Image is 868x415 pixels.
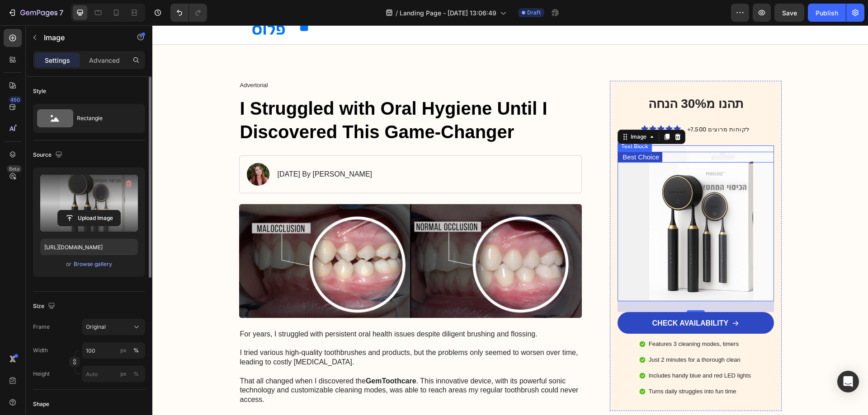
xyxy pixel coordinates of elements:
[33,370,50,378] label: Height
[59,7,63,18] p: 7
[472,70,614,87] h2: Rich Text Editor. Editing area: main
[470,127,507,136] p: Best Choice
[782,9,797,17] span: Save
[465,120,621,276] img: gempages_581765924177052520-60512578-79b1-4d78-ae18-6d34ce85b1d0.png
[66,259,71,270] span: or
[77,108,132,129] div: Rectangle
[7,165,22,173] div: Beta
[33,346,48,354] label: Width
[400,8,496,18] span: Landing Page - [DATE] 13:06:49
[535,100,597,109] p: +7,500 לקוחות מרוצים
[57,210,121,226] button: Upload Image
[131,345,142,356] button: px
[396,8,398,18] span: /
[213,352,264,359] strong: GemToothcare
[131,368,142,379] button: px
[152,25,868,415] iframe: Design area
[86,323,106,331] span: Original
[534,99,598,110] div: Rich Text Editor. Editing area: main
[467,117,498,125] div: Text Block
[88,304,429,408] p: For years, I struggled with persistent oral health issues despite diligent brushing and flossing....
[89,56,120,65] p: Advanced
[44,32,121,43] p: Image
[82,319,145,335] button: Original
[4,4,67,22] button: 7
[837,371,859,392] div: Open Intercom Messenger
[170,4,207,22] div: Undo/Redo
[33,149,64,161] div: Source
[118,345,129,356] button: %
[9,96,22,103] div: 450
[496,363,599,370] p: Turns daily struggles into fun time
[496,315,599,323] p: Features 3 cleaning modes, timers
[808,4,846,22] button: Publish
[33,300,57,312] div: Size
[118,368,129,379] button: %
[33,400,49,408] div: Shape
[133,346,139,354] div: %
[82,342,145,359] input: px%
[465,287,621,308] a: CHECK AVAILABILITY
[774,4,804,22] button: Save
[120,346,127,354] div: px
[527,9,541,17] span: Draft
[500,294,576,303] p: CHECK AVAILABILITY
[73,260,113,269] button: Browse gallery
[74,260,112,268] div: Browse gallery
[816,8,838,18] div: Publish
[82,366,145,382] input: px%
[120,370,127,378] div: px
[476,107,496,116] div: Image
[476,71,611,86] p: תהנו מ30% הנחה
[496,347,599,354] p: Includes handy blue and red LED lights
[33,87,46,95] div: Style
[45,56,70,65] p: Settings
[496,331,599,339] p: Just 2 minutes for a thorough clean
[33,323,50,331] label: Frame
[133,370,139,378] div: %
[40,239,138,255] input: https://example.com/image.jpg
